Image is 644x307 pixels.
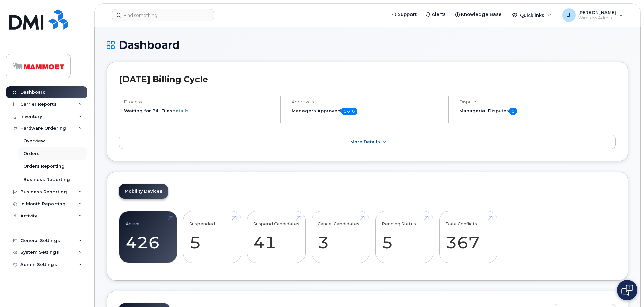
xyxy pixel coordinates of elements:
[292,99,442,104] h4: Approvals
[509,108,517,115] span: 0
[350,139,380,144] span: More Details
[124,108,275,114] li: Waiting for Bill Files
[126,215,171,259] a: Active 426
[107,39,628,51] h1: Dashboard
[189,215,235,259] a: Suspended 5
[382,215,427,259] a: Pending Status 5
[459,99,616,104] h4: Disputes
[119,184,168,199] a: Mobility Devices
[124,99,275,104] h4: Process
[459,108,616,115] h5: Managerial Disputes
[292,108,442,115] h5: Managers Approved
[253,215,299,259] a: Suspend Candidates 41
[172,108,189,113] a: details
[621,285,633,296] img: Open chat
[119,74,616,84] h2: [DATE] Billing Cycle
[318,215,363,259] a: Cancel Candidates 3
[445,215,491,259] a: Data Conflicts 367
[341,108,357,115] span: 0 of 0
